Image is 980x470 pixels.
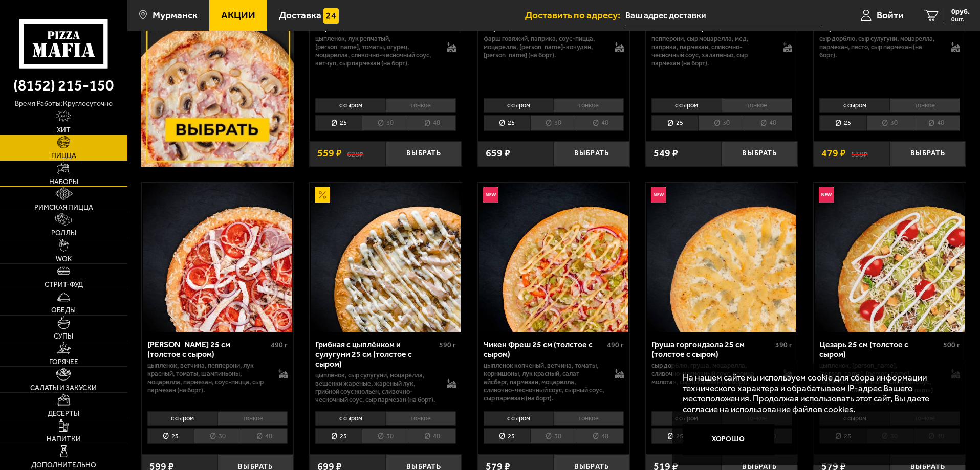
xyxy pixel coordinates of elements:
li: 25 [819,115,866,131]
li: тонкое [553,98,624,113]
button: Хорошо [683,424,775,455]
a: НовинкаЦезарь 25 см (толстое с сыром) [814,183,966,332]
p: цыпленок копченый, ветчина, томаты, корнишоны, лук красный, салат айсберг, пармезан, моцарелла, с... [484,362,605,402]
img: Груша горгондзола 25 см (толстое с сыром) [647,183,796,332]
img: Чикен Фреш 25 см (толстое с сыром) [479,183,628,332]
span: Римская пицца [34,204,93,211]
a: Петровская 25 см (толстое с сыром) [142,183,294,332]
li: с сыром [484,98,554,113]
li: 40 [577,115,624,131]
span: 590 г [439,341,456,349]
div: Чикен Фреш 25 см (толстое с сыром) [484,340,605,359]
span: Десерты [48,410,79,417]
span: Обеды [51,307,76,314]
li: 30 [866,115,913,131]
span: 479 ₽ [821,148,846,159]
img: Новинка [819,187,834,203]
li: 40 [577,428,624,444]
li: 25 [315,428,362,444]
span: 500 г [943,341,960,349]
img: Грибная с цыплёнком и сулугуни 25 см (толстое с сыром) [311,183,460,332]
span: 0 руб. [951,8,970,15]
li: с сыром [819,98,889,113]
img: Петровская 25 см (толстое с сыром) [143,183,292,332]
img: Новинка [483,187,498,203]
span: Доставка [279,10,321,20]
li: 40 [241,428,288,444]
li: 30 [194,428,241,444]
a: НовинкаГруша горгондзола 25 см (толстое с сыром) [646,183,798,332]
li: тонкое [722,98,792,113]
span: 0 шт. [951,16,970,23]
li: 40 [409,428,456,444]
span: Хит [57,127,71,134]
p: На нашем сайте мы используем cookie для сбора информации технического характера и обрабатываем IP... [683,372,950,415]
p: цыпленок, лук репчатый, [PERSON_NAME], томаты, огурец, моцарелла, сливочно-чесночный соус, кетчуп... [315,35,437,68]
span: Доставить по адресу: [525,10,625,20]
li: 30 [530,115,577,131]
span: Супы [54,333,73,340]
li: тонкое [385,411,456,426]
span: 490 г [607,341,624,349]
button: Выбрать [890,141,966,166]
li: с сыром [651,411,722,426]
li: 30 [362,428,408,444]
button: Выбрать [722,141,797,166]
img: 15daf4d41897b9f0e9f617042186c801.svg [323,8,339,24]
div: Груша горгондзола 25 см (толстое с сыром) [651,340,773,359]
li: 25 [651,115,698,131]
span: Горячее [49,359,78,366]
span: 549 ₽ [654,148,678,159]
button: Выбрать [554,141,629,166]
li: с сыром [315,411,385,426]
img: Цезарь 25 см (толстое с сыром) [815,183,965,332]
p: фарш говяжий, паприка, соус-пицца, моцарелла, [PERSON_NAME]-кочудян, [PERSON_NAME] (на борт). [484,35,605,59]
span: Дополнительно [31,462,96,469]
s: 628 ₽ [347,148,363,159]
span: Роллы [51,230,76,237]
li: 40 [409,115,456,131]
li: 30 [530,428,577,444]
li: 40 [913,115,960,131]
li: с сыром [651,98,722,113]
input: Ваш адрес доставки [625,6,821,25]
span: WOK [56,256,72,263]
span: Напитки [47,436,81,443]
li: тонкое [889,98,960,113]
li: с сыром [147,411,217,426]
div: [PERSON_NAME] 25 см (толстое с сыром) [147,340,269,359]
p: сыр дорблю, груша, моцарелла, сливочно-чесночный соус, корица молотая, сыр пармезан (на борт). [651,362,773,386]
img: Новинка [651,187,666,203]
li: 25 [484,115,530,131]
li: тонкое [553,411,624,426]
span: Мурманск [153,10,198,20]
span: Акции [221,10,255,20]
img: Акционный [315,187,330,203]
li: 25 [484,428,530,444]
span: Салаты и закуски [30,385,97,392]
li: с сыром [315,98,385,113]
li: тонкое [385,98,456,113]
span: Наборы [49,178,78,186]
p: сыр дорблю, сыр сулугуни, моцарелла, пармезан, песто, сыр пармезан (на борт). [819,35,941,59]
div: Цезарь 25 см (толстое с сыром) [819,340,941,359]
span: 490 г [271,341,288,349]
li: 25 [315,115,362,131]
span: 659 ₽ [486,148,510,159]
li: 30 [698,115,745,131]
s: 538 ₽ [851,148,867,159]
p: цыпленок, ветчина, пепперони, лук красный, томаты, шампиньоны, моцарелла, пармезан, соус-пицца, с... [147,362,269,394]
p: цыпленок, сыр сулугуни, моцарелла, вешенки жареные, жареный лук, грибной соус Жюльен, сливочно-че... [315,371,437,404]
li: тонкое [217,411,288,426]
li: 40 [745,115,792,131]
span: 559 ₽ [317,148,342,159]
li: 25 [651,428,698,444]
li: 25 [147,428,194,444]
a: НовинкаЧикен Фреш 25 см (толстое с сыром) [478,183,630,332]
button: Выбрать [386,141,462,166]
span: Войти [877,10,904,20]
p: пепперони, сыр Моцарелла, мед, паприка, пармезан, сливочно-чесночный соус, халапеньо, сыр пармеза... [651,35,773,68]
span: Стрит-фуд [45,281,83,288]
span: Пицца [51,152,76,160]
li: 30 [362,115,408,131]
